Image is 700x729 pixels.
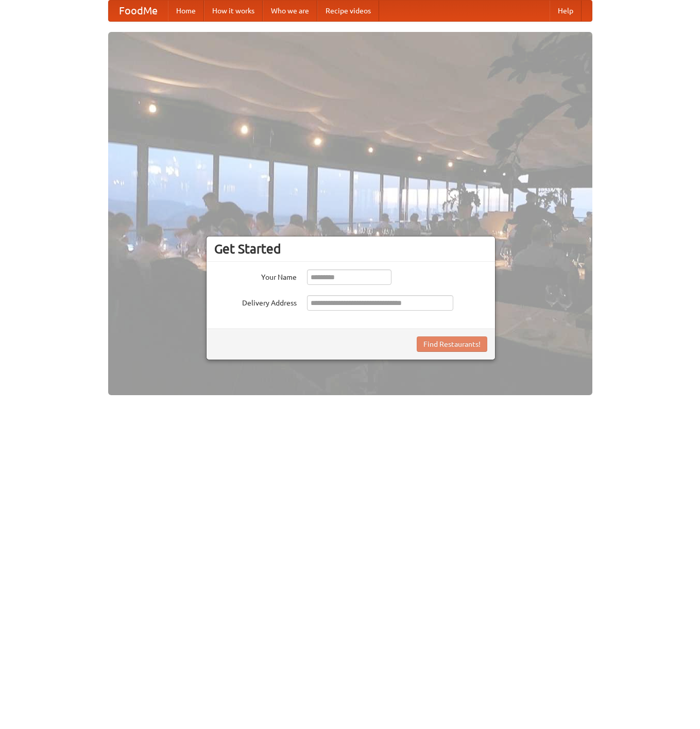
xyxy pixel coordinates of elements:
[317,1,379,21] a: Recipe videos
[214,269,297,282] label: Your Name
[204,1,263,21] a: How it works
[263,1,317,21] a: Who we are
[550,1,582,21] a: Help
[417,336,487,352] button: Find Restaurants!
[109,1,168,21] a: FoodMe
[214,295,297,308] label: Delivery Address
[168,1,204,21] a: Home
[214,241,487,257] h3: Get Started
